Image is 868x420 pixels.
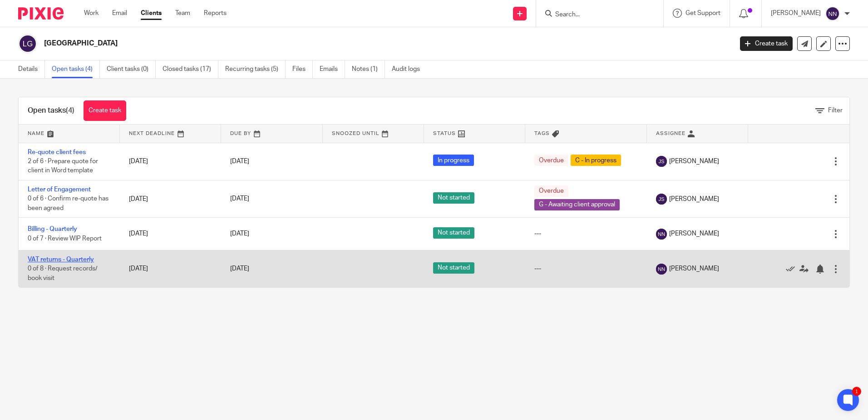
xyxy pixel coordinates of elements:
[204,9,227,18] a: Reports
[433,192,474,204] span: Not started
[669,229,719,238] span: [PERSON_NAME]
[28,149,86,155] a: Re-quote client fees
[433,155,474,166] span: In progress
[120,143,221,180] td: [DATE]
[534,155,568,166] span: Overdue
[28,186,91,193] a: Letter of Engagement
[120,180,221,217] td: [DATE]
[28,235,102,242] span: 0 of 7 · Review WIP Report
[656,194,667,205] img: svg%3E
[669,264,719,273] span: [PERSON_NAME]
[28,226,77,232] a: Billing - Quarterly
[656,264,667,275] img: svg%3E
[433,227,474,239] span: Not started
[669,157,719,166] span: [PERSON_NAME]
[28,196,108,212] span: 0 of 6 · Confirm re-quote has been agreed
[771,9,821,18] p: [PERSON_NAME]
[52,60,100,78] a: Open tasks (4)
[392,60,427,78] a: Audit logs
[44,39,590,48] h2: [GEOGRAPHIC_DATA]
[320,60,345,78] a: Emails
[828,107,843,114] span: Filter
[571,155,621,166] span: C - In progress
[18,34,37,53] img: svg%3E
[225,60,286,78] a: Recurring tasks (5)
[28,265,98,281] span: 0 of 8 · Request records/ book visit
[18,60,45,78] a: Details
[534,199,620,210] span: G - Awaiting client approval
[534,264,638,273] div: ---
[433,262,474,274] span: Not started
[163,60,218,78] a: Closed tasks (17)
[825,6,840,21] img: svg%3E
[332,131,380,136] span: Snoozed Until
[28,158,98,174] span: 2 of 6 · Prepare quote for client in Word template
[554,11,636,19] input: Search
[18,7,64,20] img: Pixie
[852,387,861,396] div: 1
[230,158,249,165] span: [DATE]
[534,131,550,136] span: Tags
[786,264,799,273] a: Mark as done
[112,9,127,18] a: Email
[107,60,156,78] a: Client tasks (0)
[28,256,94,263] a: VAT returns - Quarterly
[141,9,162,18] a: Clients
[120,218,221,250] td: [DATE]
[230,266,249,272] span: [DATE]
[28,106,74,115] h1: Open tasks
[656,156,667,167] img: svg%3E
[230,196,249,202] span: [DATE]
[352,60,385,78] a: Notes (1)
[292,60,313,78] a: Files
[84,9,99,18] a: Work
[175,9,190,18] a: Team
[230,231,249,237] span: [DATE]
[656,229,667,240] img: svg%3E
[686,10,720,16] span: Get Support
[534,229,638,238] div: ---
[433,131,456,136] span: Status
[66,107,74,114] span: (4)
[84,100,126,121] a: Create task
[534,185,568,197] span: Overdue
[669,195,719,204] span: [PERSON_NAME]
[120,250,221,287] td: [DATE]
[740,36,793,51] a: Create task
